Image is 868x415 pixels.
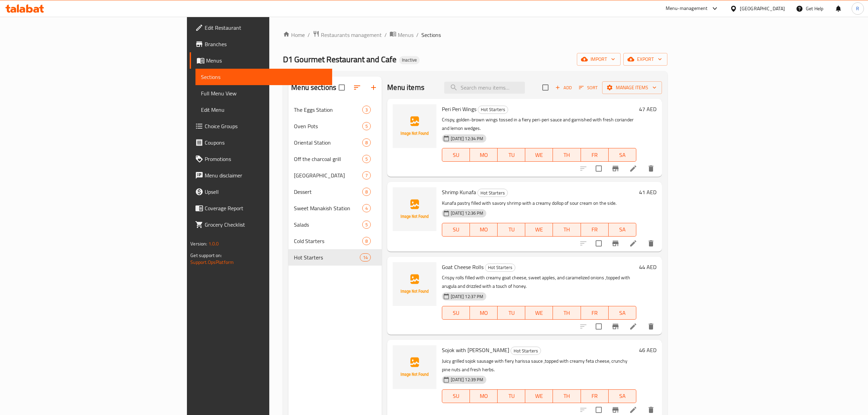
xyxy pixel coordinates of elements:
div: Hot Starters14 [288,249,382,266]
span: Sort sections [349,79,365,96]
span: Promotions [205,155,326,163]
span: Hot Starters [478,106,508,113]
span: MO [473,308,495,318]
a: Edit Restaurant [190,19,332,36]
div: items [362,106,371,114]
span: SU [445,391,467,401]
span: Coverage Report [205,204,326,212]
a: Coupons [190,134,332,151]
a: Restaurants management [313,30,382,39]
span: Grocery Checklist [205,220,326,229]
span: Off the charcoal grill [294,155,362,163]
button: TH [553,306,581,320]
button: SA [609,223,636,237]
img: Shrimp Kunafa [393,187,436,231]
span: Cold Starters [294,237,362,245]
span: Select to update [592,319,606,334]
button: Manage items [602,81,662,94]
div: Oriental Station8 [288,134,382,151]
p: Crispy rolls filled with creamy goat cheese, sweet apples, and caramelized onions ,topped with ar... [442,273,636,291]
span: WE [528,150,550,160]
div: items [362,204,371,212]
span: MO [473,225,495,235]
span: FR [584,150,606,160]
span: import [582,55,615,64]
span: Hot Starters [511,347,541,355]
nav: breadcrumb [283,30,667,39]
span: [DATE] 12:39 PM [448,376,486,383]
h2: Menu items [387,82,424,93]
div: items [362,171,371,179]
span: 1.0.0 [208,239,219,248]
span: Coupons [205,138,326,147]
span: Restaurants management [321,31,382,39]
span: Branches [205,40,326,48]
a: Edit menu item [629,239,637,247]
span: [DATE] 12:36 PM [448,210,486,216]
span: Salads [294,220,362,229]
li: / [384,31,387,39]
span: Oriental Station [294,138,362,147]
a: Branches [190,36,332,52]
div: items [362,155,371,163]
button: Add section [365,79,382,96]
span: FR [584,308,606,318]
button: SU [442,148,470,162]
a: Edit Menu [195,102,332,118]
span: export [629,55,662,64]
button: Add [553,82,574,93]
span: 5 [363,123,370,130]
a: Grocery Checklist [190,216,332,233]
div: items [360,253,371,262]
div: The Eggs Station3 [288,102,382,118]
button: TH [553,148,581,162]
button: SU [442,389,470,403]
span: WE [528,308,550,318]
span: Version: [190,239,207,248]
nav: Menu sections [288,99,382,268]
div: Menu-management [666,4,708,13]
span: 5 [363,156,370,162]
div: Hot Starters [511,347,541,355]
div: Sweet Manakish Station4 [288,200,382,216]
button: TU [498,223,525,237]
div: Hot Starters [485,264,515,272]
span: Manage items [608,83,656,92]
button: SA [609,389,636,403]
button: Branch-specific-item [607,318,624,335]
a: Support.OpsPlatform [190,258,234,267]
span: Hot Starters [478,189,507,197]
span: TU [500,308,523,318]
p: Kunafa pastry filled with savory shrimp with a creamy dollop of sour cream on the side. [442,199,636,207]
span: WE [528,391,550,401]
span: Menu disclaimer [205,171,326,179]
button: TU [498,306,525,320]
div: Sweet Manakish Station [294,204,362,212]
span: The Eggs Station [294,106,362,114]
div: Off the charcoal grill5 [288,151,382,167]
span: [DATE] 12:34 PM [448,135,486,142]
span: Select to update [592,236,606,251]
button: FR [581,306,609,320]
button: delete [643,235,659,252]
span: 5 [363,222,370,228]
a: Menu disclaimer [190,167,332,184]
span: [DATE] 12:37 PM [448,293,486,300]
span: D1 Gourmet Restaurant and Cafe [283,52,396,67]
span: Hot Starters [485,264,515,271]
span: SA [611,225,634,235]
div: Hot Starters [477,189,508,197]
button: Branch-specific-item [607,235,624,252]
span: Get support on: [190,251,222,260]
span: Edit Menu [201,106,326,114]
span: 4 [363,205,370,212]
div: items [362,237,371,245]
button: FR [581,223,609,237]
button: Sort [577,82,599,93]
span: Sections [421,31,441,39]
span: 7 [363,172,370,179]
span: Peri Peri Wings [442,104,476,114]
span: Choice Groups [205,122,326,130]
span: R [856,5,859,12]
